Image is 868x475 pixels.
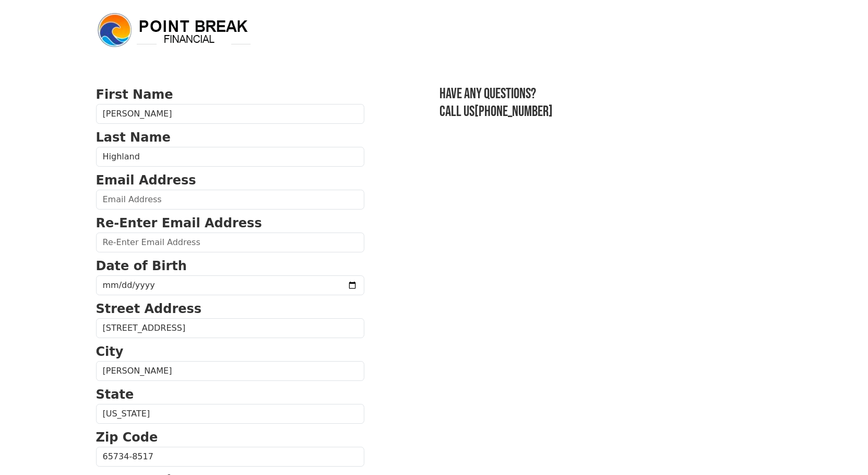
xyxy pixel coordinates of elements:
img: logo.png [96,11,253,49]
input: Street Address [96,318,364,338]
strong: First Name [96,87,173,102]
strong: Re-Enter Email Address [96,216,262,230]
strong: Last Name [96,130,171,145]
input: Last Name [96,147,364,167]
strong: City [96,344,124,359]
input: Email Address [96,190,364,210]
strong: Street Address [96,302,202,316]
strong: State [96,387,134,402]
input: Re-Enter Email Address [96,233,364,252]
input: City [96,361,364,381]
strong: Date of Birth [96,259,187,273]
h3: Have any questions? [439,85,772,103]
input: First Name [96,104,364,124]
h3: Call us [439,103,772,121]
strong: Zip Code [96,430,158,445]
a: [PHONE_NUMBER] [474,103,553,120]
strong: Email Address [96,173,196,188]
input: Zip Code [96,447,364,467]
